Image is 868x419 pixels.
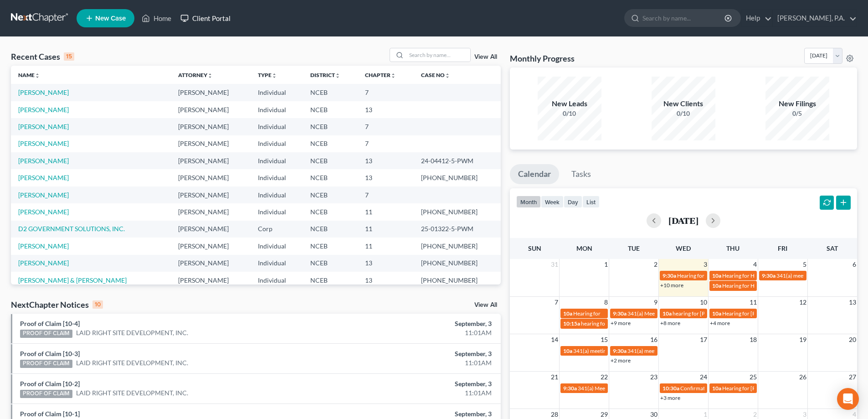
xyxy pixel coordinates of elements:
[251,169,303,186] td: Individual
[528,244,541,252] span: Sun
[414,169,501,186] td: [PHONE_NUMBER]
[303,186,358,203] td: NCEB
[358,221,414,238] td: 11
[660,394,680,401] a: +3 more
[600,334,609,345] span: 15
[18,259,69,267] a: [PERSON_NAME]
[726,244,740,252] span: Thu
[749,297,758,308] span: 11
[207,73,213,78] i: unfold_more
[18,242,69,250] a: [PERSON_NAME]
[303,101,358,118] td: NCEB
[406,48,470,62] input: Search by name...
[92,300,103,309] div: 10
[613,347,627,354] span: 9:30a
[627,347,759,354] span: 341(a) meeting for [PERSON_NAME] [PERSON_NAME]
[20,320,80,327] a: Proof of Claim [10-4]
[35,73,40,78] i: unfold_more
[603,259,609,270] span: 1
[652,98,715,109] div: New Clients
[176,10,235,26] a: Client Portal
[358,203,414,220] td: 11
[171,238,251,254] td: [PERSON_NAME]
[699,334,708,345] span: 17
[340,349,492,358] div: September, 3
[18,88,69,96] a: [PERSON_NAME]
[303,135,358,152] td: NCEB
[358,169,414,186] td: 13
[802,259,807,270] span: 5
[474,54,497,60] a: View All
[848,372,857,383] span: 27
[178,72,213,78] a: Attorneyunfold_more
[272,73,277,78] i: unfold_more
[18,123,69,130] a: [PERSON_NAME]
[660,282,683,289] a: +10 more
[510,164,559,184] a: Calendar
[64,52,74,61] div: 15
[414,255,501,272] td: [PHONE_NUMBER]
[550,334,559,345] span: 14
[576,244,592,252] span: Mon
[773,10,857,26] a: [PERSON_NAME], P.A.
[303,255,358,272] td: NCEB
[171,169,251,186] td: [PERSON_NAME]
[358,101,414,118] td: 13
[20,360,72,368] div: PROOF OF CLAIM
[798,297,807,308] span: 12
[848,334,857,345] span: 20
[762,272,776,279] span: 9:30a
[18,106,69,114] a: [PERSON_NAME]
[76,358,188,367] a: LAID RIGHT SITE DEVELOPMENT, INC.
[303,118,358,135] td: NCEB
[358,272,414,289] td: 13
[340,328,492,337] div: 11:01AM
[749,334,758,345] span: 18
[303,84,358,101] td: NCEB
[303,221,358,238] td: NCEB
[722,272,811,279] span: Hearing for Hoopers Distributing LLC
[660,320,680,326] a: +8 more
[251,203,303,220] td: Individual
[538,109,601,118] div: 0/10
[564,196,582,208] button: day
[171,272,251,289] td: [PERSON_NAME]
[649,334,658,345] span: 16
[251,152,303,169] td: Individual
[703,259,708,270] span: 3
[303,152,358,169] td: NCEB
[251,101,303,118] td: Individual
[340,379,492,388] div: September, 3
[712,385,721,392] span: 10a
[358,135,414,152] td: 7
[358,186,414,203] td: 7
[171,101,251,118] td: [PERSON_NAME]
[722,282,811,289] span: Hearing for Hoopers Distributing LLC
[18,72,40,78] a: Nameunfold_more
[510,53,575,64] h3: Monthly Progress
[251,272,303,289] td: Individual
[20,390,72,398] div: PROOF OF CLAIM
[798,334,807,345] span: 19
[76,328,188,337] a: LAID RIGHT SITE DEVELOPMENT, INC.
[137,10,176,26] a: Home
[676,244,691,252] span: Wed
[550,259,559,270] span: 31
[335,73,340,78] i: unfold_more
[251,221,303,238] td: Corp
[358,118,414,135] td: 7
[653,259,658,270] span: 2
[20,380,80,388] a: Proof of Claim [10-2]
[358,255,414,272] td: 13
[712,282,721,289] span: 10a
[652,109,715,118] div: 0/10
[581,320,705,327] span: hearing for [PERSON_NAME] and [PERSON_NAME]
[663,385,679,392] span: 10:30a
[582,196,600,208] button: list
[11,51,74,62] div: Recent Cases
[765,109,829,118] div: 0/5
[699,372,708,383] span: 24
[573,310,601,317] span: Hearing for
[827,244,838,252] span: Sat
[414,203,501,220] td: [PHONE_NUMBER]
